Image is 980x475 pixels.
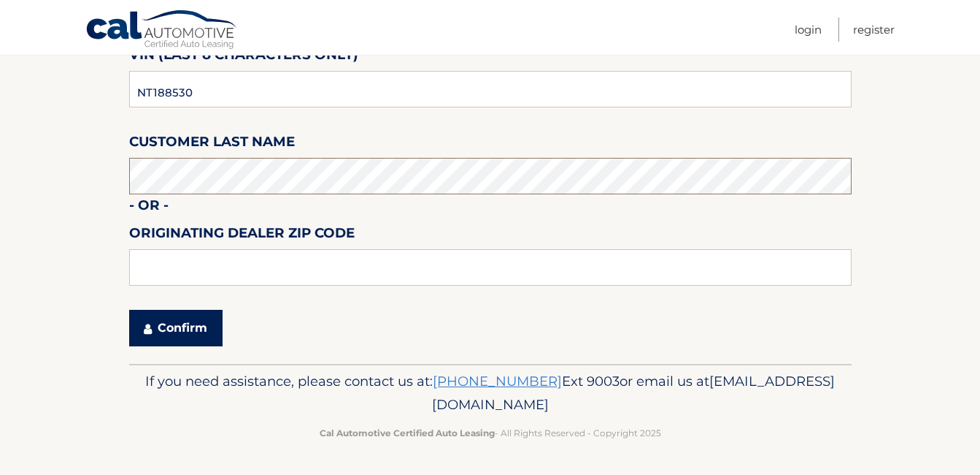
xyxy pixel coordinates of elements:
[320,427,495,438] strong: Cal Automotive Certified Auto Leasing
[433,373,562,389] a: [PHONE_NUMBER]
[85,9,239,52] a: Cal Automotive
[129,131,295,158] label: Customer Last Name
[795,18,822,42] a: Login
[129,222,355,249] label: Originating Dealer Zip Code
[129,44,358,71] label: VIN (last 8 characters only)
[433,373,620,389] span: Ext 9003
[853,18,895,42] a: Register
[129,194,169,221] label: - or -
[129,310,223,346] button: Confirm
[139,425,842,441] p: - All Rights Reserved - Copyright 2025
[139,370,842,417] p: If you need assistance, please contact us at: or email us at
